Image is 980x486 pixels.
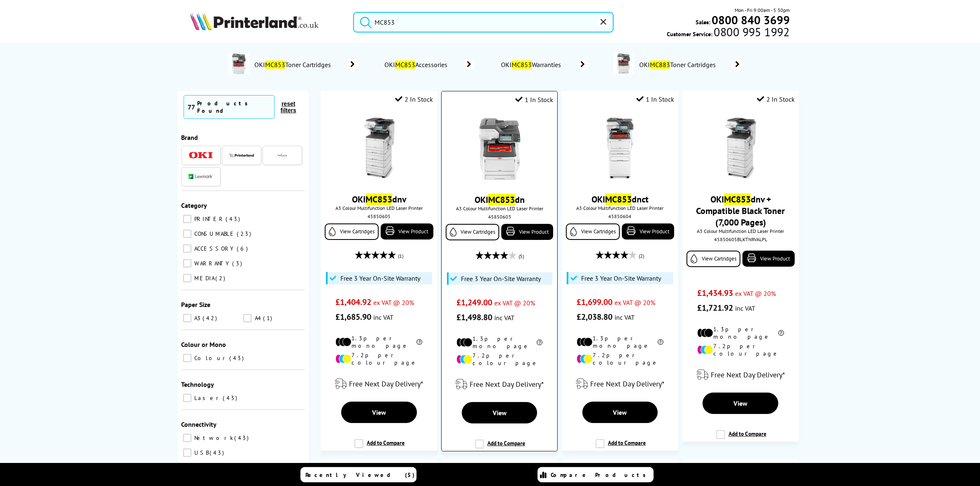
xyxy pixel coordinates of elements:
button: reset filters [275,100,303,114]
img: oki-mc853dnv-left-small.jpg [348,118,410,179]
span: A3 Colour Multifunction LED Laser Printer [566,205,674,211]
span: 23 [237,230,254,237]
span: Laser [193,394,222,402]
span: £1,721.92 [697,302,733,313]
a: 0800 840 3699 [710,16,790,24]
li: 7.2p per colour page [697,342,784,357]
li: 1.3p per mono page [577,335,663,349]
div: modal_delivery [446,373,553,396]
mark: MC853 [724,193,751,205]
div: 45850604 [568,213,672,219]
span: OKI Accessories [383,60,451,69]
mark: MC853 [395,60,415,69]
input: A4 1 [243,314,251,322]
input: USB 43 [183,449,191,457]
span: Paper Size [182,300,211,309]
label: Add to Compare [716,430,766,446]
span: Category [182,201,207,209]
span: CONSUMABLE [193,230,236,237]
span: View [613,408,627,416]
a: Recently Viewed (5) [300,467,417,482]
span: A3 Colour Multifunction LED Laser Printer [687,228,795,234]
span: ex VAT @ 20% [615,298,655,307]
a: OKIMC853Accessories [383,59,475,70]
label: Add to Compare [354,439,405,455]
span: 6 [237,245,250,252]
img: OKI-MC853dnct-Front-Small.jpg [589,118,651,179]
img: oki-mc853dnv-left-small2.jpg [710,118,771,179]
span: inc VAT [494,314,514,322]
div: 45850603 [448,214,551,220]
input: WARRANTY 3 [183,259,191,267]
span: Colour or Mono [182,340,226,349]
img: Lexmark [189,174,213,179]
span: Mon - Fri 9:00am - 5:30pm [735,6,790,14]
span: 42 [203,314,219,322]
label: Add to Compare [475,439,525,455]
a: View Cartridges [325,223,379,240]
span: PRINTER [193,215,225,223]
mark: MC853 [365,193,392,205]
span: 1 [263,314,274,322]
span: (2) [639,248,644,264]
span: OKI Warranties [500,60,565,69]
span: A3 Colour Multifunction LED Laser Printer [446,205,553,212]
span: WARRANTY [193,260,232,267]
a: OKIMC853dnv + Compatible Black Toner (7,000 Pages) [696,193,785,228]
div: 45850605BLKTNRVALPL [689,236,793,242]
mark: MC853 [488,194,515,205]
span: Free Next Day Delivery* [711,370,785,379]
li: 1.3p per mono page [456,335,542,350]
span: View [493,409,507,417]
span: 0800 995 1992 [713,28,790,36]
input: Search product or brand [353,12,613,33]
span: Colour [193,354,229,362]
div: modal_delivery [687,363,795,386]
a: View Cartridges [566,223,620,240]
span: 43 [223,394,240,402]
a: Compare Products [538,467,654,482]
span: (5) [519,249,524,264]
span: Technology [182,380,214,388]
input: A3 42 [183,314,191,322]
li: 1.3p per mono page [335,335,422,349]
input: Colour 43 [183,354,191,362]
div: modal_delivery [325,372,433,395]
input: Laser 43 [183,394,191,402]
img: Printerland [229,153,254,157]
span: A4 [253,314,262,322]
span: £1,434.93 [697,288,733,298]
div: 1 In Stock [636,95,674,103]
li: 7.2p per colour page [577,351,663,366]
span: £1,685.90 [335,312,371,322]
a: OKIMC853Warranties [500,59,589,70]
span: inc VAT [735,304,755,312]
a: View [582,402,658,423]
label: Add to Compare [596,439,646,455]
span: Brand [182,133,198,142]
span: Free Next Day Delivery* [590,379,664,388]
img: Printerland Logo [190,12,319,30]
a: OKIMC883Toner Cartridges [638,53,743,76]
div: 45850605 [327,213,431,219]
span: 43 [230,354,246,362]
input: PRINTER 43 [183,215,191,223]
span: Free 3 Year On-Site Warranty [461,274,541,283]
div: Products Found [198,100,270,114]
b: 0800 840 3699 [712,12,790,28]
span: 43 [226,215,242,223]
span: Free 3 Year On-Site Warranty [340,274,420,282]
a: View Product [501,224,553,240]
a: View [341,402,417,423]
input: CONSUMABLE 23 [183,230,191,238]
span: View [372,408,386,416]
img: OKI [189,152,213,159]
div: modal_delivery [566,372,674,395]
span: Compare Products [551,471,651,479]
span: Network [193,434,234,442]
span: inc VAT [615,313,635,321]
span: £2,038.80 [577,312,612,322]
img: Navigator [277,150,287,160]
a: View Cartridges [446,224,499,240]
span: inc VAT [373,313,393,321]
